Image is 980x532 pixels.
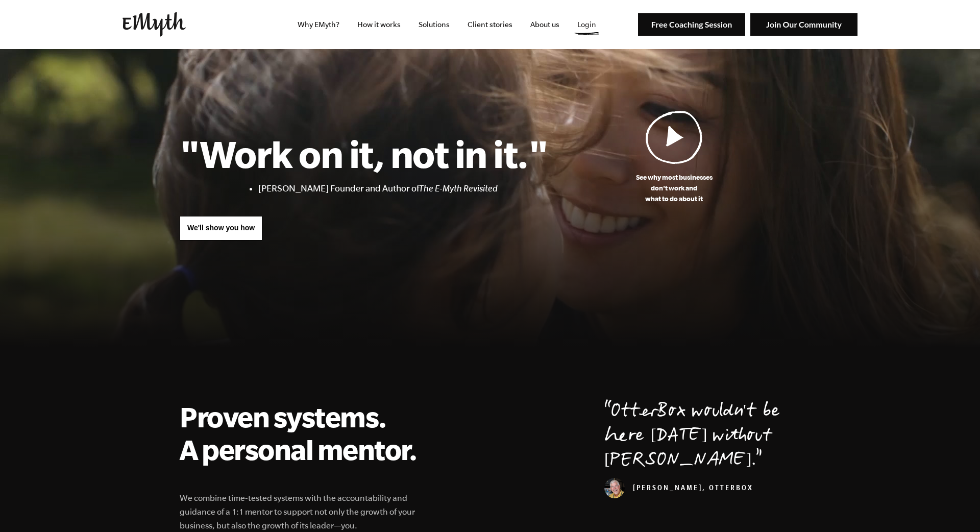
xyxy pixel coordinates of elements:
img: EMyth [122,12,186,37]
a: See why most businessesdon't work andwhat to do about it [548,110,800,204]
cite: [PERSON_NAME], OtterBox [604,485,753,493]
h2: Proven systems. A personal mentor. [180,400,429,466]
a: We'll show you how [180,216,262,240]
img: Curt Richardson, OtterBox [604,478,625,498]
p: OtterBox wouldn't be here [DATE] without [PERSON_NAME]. [604,400,800,474]
img: Free Coaching Session [638,13,745,36]
iframe: Chat Widget [929,483,980,532]
img: Join Our Community [750,13,857,36]
span: We'll show you how [187,224,255,232]
img: Play Video [646,110,703,164]
h1: "Work on it, not in it." [180,131,548,176]
p: See why most businesses don't work and what to do about it [548,172,800,204]
li: [PERSON_NAME] Founder and Author of [258,181,548,196]
i: The E-Myth Revisited [419,183,498,194]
